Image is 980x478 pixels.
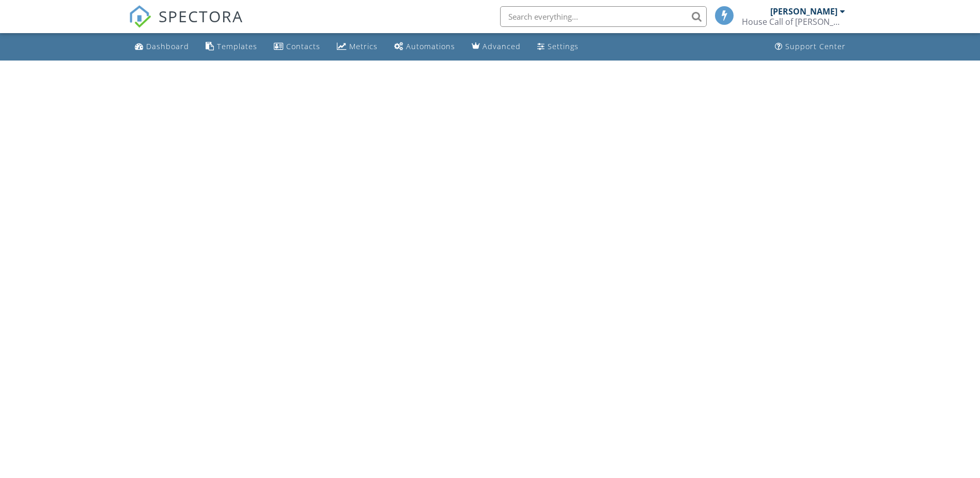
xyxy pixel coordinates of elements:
[406,41,455,51] div: Automations
[333,37,382,56] a: Metrics
[159,5,243,27] span: SPECTORA
[483,41,521,51] div: Advanced
[286,41,320,51] div: Contacts
[500,6,707,27] input: Search everything...
[533,37,583,56] a: Settings
[771,37,850,56] a: Support Center
[201,37,261,56] a: Templates
[131,37,193,56] a: Dashboard
[129,14,243,36] a: SPECTORA
[146,41,189,51] div: Dashboard
[390,37,459,56] a: Automations (Basic)
[742,17,845,27] div: House Call of Marrero © 2025 House Call
[349,41,378,51] div: Metrics
[129,5,151,28] img: The Best Home Inspection Software - Spectora
[468,37,525,56] a: Advanced
[270,37,324,56] a: Contacts
[548,41,579,51] div: Settings
[217,41,257,51] div: Templates
[785,41,846,51] div: Support Center
[770,6,837,17] div: [PERSON_NAME]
